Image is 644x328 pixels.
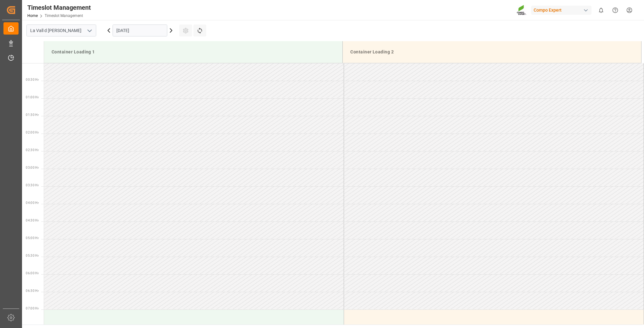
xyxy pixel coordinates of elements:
img: Screenshot%202023-09-29%20at%2010.02.21.png_1712312052.png [517,5,527,16]
button: Compo Expert [531,4,594,16]
span: 05:00 Hr [26,236,39,240]
a: Home [27,14,38,18]
div: Container Loading 2 [348,46,636,58]
button: Help Center [608,3,622,17]
span: 03:00 Hr [26,166,39,169]
span: 01:00 Hr [26,96,39,99]
button: show 0 new notifications [594,3,608,17]
div: Timeslot Management [27,3,91,12]
span: 03:30 Hr [26,183,39,187]
span: 00:30 Hr [26,78,39,81]
div: Container Loading 1 [49,46,337,58]
input: DD.MM.YYYY [113,25,167,36]
span: 02:00 Hr [26,131,39,134]
span: 04:30 Hr [26,219,39,222]
span: 07:00 Hr [26,307,39,310]
input: Type to search/select [26,25,96,36]
button: open menu [85,26,94,36]
span: 06:00 Hr [26,271,39,275]
span: 07:30 Hr [26,324,39,328]
span: 02:30 Hr [26,148,39,152]
span: 04:00 Hr [26,201,39,205]
div: Compo Expert [531,6,591,15]
span: 06:30 Hr [26,289,39,292]
span: 05:30 Hr [26,254,39,257]
span: 01:30 Hr [26,113,39,117]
